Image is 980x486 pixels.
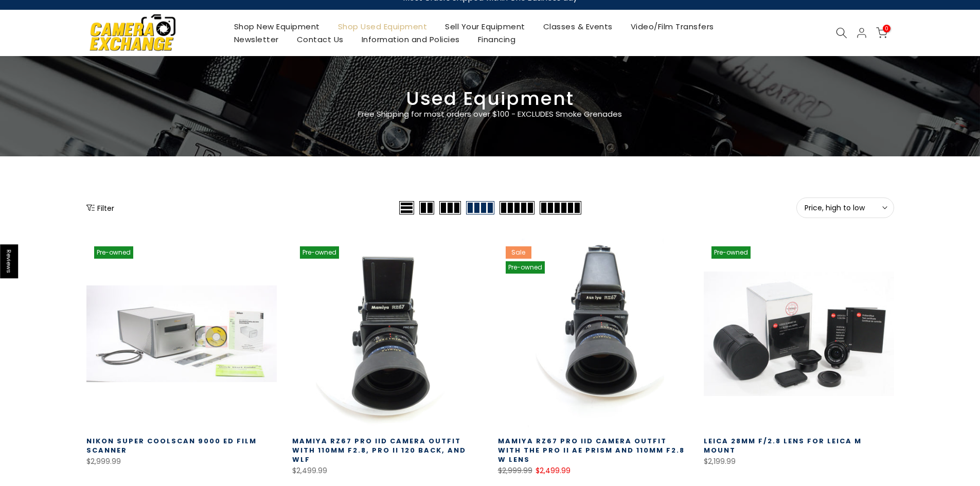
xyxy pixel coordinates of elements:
[704,455,894,468] div: $2,199.99
[883,25,890,32] span: 0
[534,20,621,33] a: Classes & Events
[292,464,483,477] div: $2,499.99
[86,92,894,105] h3: Used Equipment
[352,33,469,46] a: Information and Policies
[796,197,894,218] button: Price, high to low
[876,27,887,39] a: 0
[86,455,277,468] div: $2,999.99
[86,436,257,455] a: Nikon Super Coolscan 9000 ED Film Scanner
[292,436,466,464] a: Mamiya RZ67 Pro IID Camera Outfit with 110MM F2.8, Pro II 120 Back, and WLF
[498,465,532,476] del: $2,999.99
[225,33,288,46] a: Newsletter
[536,464,571,477] ins: $2,499.99
[329,20,436,33] a: Shop Used Equipment
[288,33,352,46] a: Contact Us
[436,20,534,33] a: Sell Your Equipment
[621,20,723,33] a: Video/Film Transfers
[498,436,685,464] a: Mamiya RZ67 Pro IID Camera Outfit with the Pro II AE Prism and 110MM F2.8 W Lens
[469,33,525,46] a: Financing
[704,436,862,455] a: Leica 28mm f/2.8 Lens for Leica M Mount
[297,108,683,120] p: Free Shipping for most orders over $100 - EXCLUDES Smoke Grenades
[86,203,114,213] button: Show filters
[805,203,886,212] span: Price, high to low
[225,20,329,33] a: Shop New Equipment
